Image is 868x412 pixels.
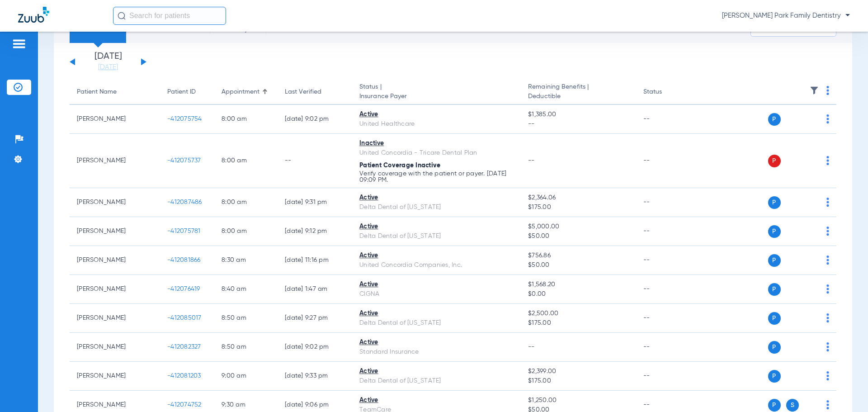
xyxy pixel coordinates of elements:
[167,87,207,97] div: Patient ID
[636,188,697,217] td: --
[167,157,201,164] span: -412075737
[528,280,628,289] span: $1,568.20
[826,256,829,265] img: group-dot-blue.svg
[636,80,697,105] th: Status
[528,203,628,212] span: $175.00
[359,92,514,101] span: Insurance Payer
[359,251,514,260] div: Active
[636,333,697,362] td: --
[636,362,697,391] td: --
[528,344,535,350] span: --
[214,304,278,333] td: 8:50 AM
[167,402,202,408] span: -412074752
[528,309,628,318] span: $2,500.00
[528,251,628,260] span: $756.86
[285,87,345,97] div: Last Verified
[359,338,514,347] div: Active
[359,347,514,357] div: Standard Insurance
[359,376,514,386] div: Delta Dental of [US_STATE]
[214,188,278,217] td: 8:00 AM
[18,7,49,23] img: Zuub Logo
[359,222,514,232] div: Active
[70,217,160,246] td: [PERSON_NAME]
[359,203,514,212] div: Delta Dental of [US_STATE]
[528,318,628,328] span: $175.00
[359,260,514,270] div: United Concordia Companies, Inc.
[359,119,514,129] div: United Healthcare
[278,188,352,217] td: [DATE] 9:31 PM
[167,344,201,350] span: -412082327
[70,304,160,333] td: [PERSON_NAME]
[826,114,829,123] img: group-dot-blue.svg
[70,362,160,391] td: [PERSON_NAME]
[278,246,352,275] td: [DATE] 11:16 PM
[359,318,514,328] div: Delta Dental of [US_STATE]
[278,333,352,362] td: [DATE] 9:02 PM
[768,225,781,238] span: P
[359,170,514,183] p: Verify coverage with the patient or payer. [DATE] 09:09 PM.
[359,193,514,203] div: Active
[826,342,829,351] img: group-dot-blue.svg
[359,139,514,148] div: Inactive
[167,87,196,97] div: Patient ID
[826,371,829,380] img: group-dot-blue.svg
[528,367,628,376] span: $2,399.00
[167,257,201,263] span: -412081866
[278,275,352,304] td: [DATE] 1:47 AM
[214,362,278,391] td: 9:00 AM
[359,367,514,376] div: Active
[118,12,126,20] img: Search Icon
[826,284,829,294] img: group-dot-blue.svg
[359,232,514,241] div: Delta Dental of [US_STATE]
[359,162,440,169] span: Patient Coverage Inactive
[359,309,514,318] div: Active
[528,232,628,241] span: $50.00
[768,155,781,167] span: P
[810,86,819,95] img: filter.svg
[214,105,278,134] td: 8:00 AM
[81,63,135,72] a: [DATE]
[359,396,514,405] div: Active
[359,110,514,119] div: Active
[528,396,628,405] span: $1,250.00
[214,134,278,188] td: 8:00 AM
[826,227,829,236] img: group-dot-blue.svg
[214,275,278,304] td: 8:40 AM
[826,156,829,165] img: group-dot-blue.svg
[285,87,321,97] div: Last Verified
[722,11,850,20] span: [PERSON_NAME] Park Family Dentistry
[278,304,352,333] td: [DATE] 9:27 PM
[528,110,628,119] span: $1,385.00
[70,134,160,188] td: [PERSON_NAME]
[636,275,697,304] td: --
[826,86,829,95] img: group-dot-blue.svg
[167,286,200,292] span: -412076419
[636,304,697,333] td: --
[352,80,521,105] th: Status |
[826,198,829,207] img: group-dot-blue.svg
[214,333,278,362] td: 8:50 AM
[636,217,697,246] td: --
[278,105,352,134] td: [DATE] 9:02 PM
[278,134,352,188] td: --
[167,199,202,205] span: -412087486
[768,399,781,412] span: P
[768,341,781,354] span: P
[222,87,259,97] div: Appointment
[278,362,352,391] td: [DATE] 9:33 PM
[528,92,628,101] span: Deductible
[113,7,226,25] input: Search for patients
[222,87,270,97] div: Appointment
[521,80,636,105] th: Remaining Benefits |
[768,312,781,325] span: P
[278,217,352,246] td: [DATE] 9:12 PM
[167,228,201,234] span: -412075781
[768,254,781,267] span: P
[77,87,117,97] div: Patient Name
[768,113,781,126] span: P
[528,222,628,232] span: $5,000.00
[70,188,160,217] td: [PERSON_NAME]
[70,105,160,134] td: [PERSON_NAME]
[214,217,278,246] td: 8:00 AM
[528,119,628,129] span: --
